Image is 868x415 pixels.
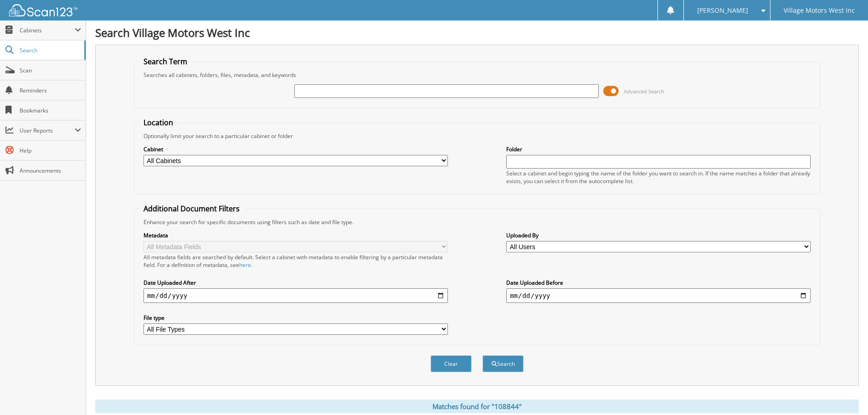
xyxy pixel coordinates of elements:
[20,26,75,34] span: Cabinets
[784,8,855,13] span: Village Motors West Inc
[139,118,178,128] legend: Location
[144,314,448,322] label: File type
[139,218,815,226] div: Enhance your search for specific documents using filters such as date and file type.
[239,261,251,269] a: here
[20,167,81,174] span: Announcements
[506,169,811,185] div: Select a cabinet and begin typing the name of the folder you want to search in. If the name match...
[506,231,811,239] label: Uploaded By
[139,56,192,67] legend: Search Term
[95,25,859,40] h1: Search Village Motors West Inc
[139,204,244,214] legend: Additional Document Filters
[506,279,811,287] label: Date Uploaded Before
[144,288,448,303] input: start
[144,279,448,287] label: Date Uploaded After
[624,88,664,95] span: Advanced Search
[483,355,524,372] button: Search
[822,371,868,415] iframe: Chat Widget
[431,355,472,372] button: Clear
[20,46,80,54] span: Search
[139,71,815,79] div: Searches all cabinets, folders, files, metadata, and keywords
[506,145,811,153] label: Folder
[506,288,811,303] input: end
[95,400,859,413] div: Matches found for "108844"
[139,132,815,140] div: Optionally limit your search to a particular cabinet or folder
[697,8,748,13] span: [PERSON_NAME]
[20,87,81,94] span: Reminders
[20,107,81,114] span: Bookmarks
[20,67,81,74] span: Scan
[20,127,75,134] span: User Reports
[144,145,448,153] label: Cabinet
[144,231,448,239] label: Metadata
[9,4,77,16] img: scan123-logo-white.svg
[20,147,81,154] span: Help
[144,253,448,269] div: All metadata fields are searched by default. Select a cabinet with metadata to enable filtering b...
